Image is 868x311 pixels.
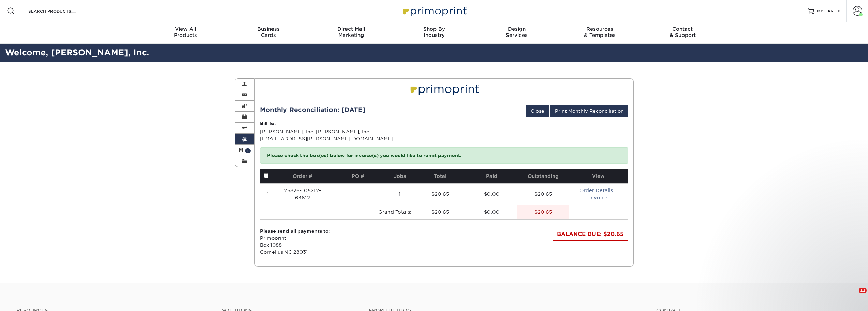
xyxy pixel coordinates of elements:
span: Direct Mail [310,26,393,32]
th: Paid [466,169,517,183]
strong: Please send all payments to: [260,228,330,234]
div: Industry [393,26,475,38]
stong: $20.65 [534,209,552,215]
span: 11 [859,288,867,293]
img: Primoprint [400,3,468,18]
a: BusinessCards [227,22,310,44]
a: Direct MailMarketing [310,22,393,44]
td: $20.65 [517,183,569,205]
a: Resources& Templates [558,22,641,44]
span: Resources [558,26,641,32]
span: Shop By [393,26,475,32]
th: Order # [275,169,330,183]
div: Monthly Reconciliation: [DATE] [260,105,366,115]
div: Cards [227,26,310,38]
span: Contact [641,26,724,32]
td: $0.00 [466,183,517,205]
div: & Templates [558,26,641,38]
a: Print Monthly Reconciliation [550,105,628,117]
span: Business [227,26,310,32]
td: $20.65 [415,183,466,205]
td: $0.00 [466,205,517,219]
span: Design [475,26,558,32]
th: Total [415,169,466,183]
th: View [569,169,628,183]
p: Bill To: [260,120,628,127]
td: Grand Totals: [275,205,414,219]
a: Order Details [579,188,613,193]
div: Services [475,26,558,38]
td: 25826-105212-63612 [275,183,330,205]
div: [PERSON_NAME], Inc. [PERSON_NAME], Inc. [EMAIL_ADDRESS][PERSON_NAME][DOMAIN_NAME] [260,120,628,142]
td: $20.65 [415,205,466,219]
a: Shop ByIndustry [393,22,475,44]
div: & Support [641,26,724,38]
a: 1 [235,145,255,156]
th: Outstanding [517,169,569,183]
input: Pay all invoices [264,173,268,178]
a: View AllProducts [144,22,227,44]
span: 0 [838,9,841,13]
img: Primoprint [407,81,481,97]
input: SEARCH PRODUCTS..... [28,7,94,15]
td: 1 [385,183,414,205]
th: PO # [330,169,385,183]
span: View All [144,26,227,32]
iframe: Intercom live chat [845,288,861,304]
a: Invoice [589,195,607,200]
p: Primoprint Box 1088 Cornelius NC 28031 [260,228,330,256]
div: BALANCE DUE: $20.65 [553,228,628,241]
div: Marketing [310,26,393,38]
span: MY CART [817,8,836,14]
div: Products [144,26,227,38]
a: DesignServices [475,22,558,44]
span: 1 [245,148,251,153]
p: Please check the box(es) below for invoice(s) you would like to remit payment. [260,147,628,163]
a: Close [526,105,549,117]
th: Jobs [385,169,414,183]
a: Contact& Support [641,22,724,44]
